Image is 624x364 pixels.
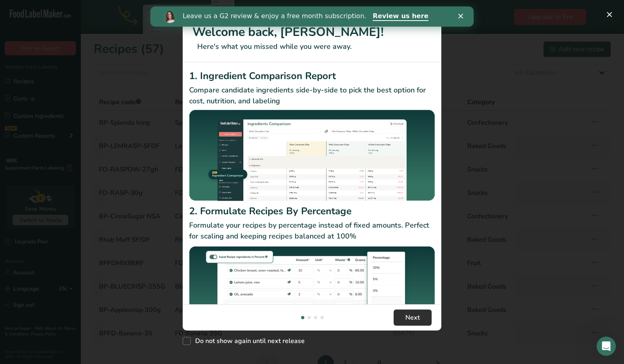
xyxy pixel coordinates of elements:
h1: Welcome back, [PERSON_NAME]! [192,23,432,41]
iframe: Intercom live chat banner [150,6,474,27]
h2: 2. Formulate Recipes By Percentage [189,204,435,218]
button: Next [394,310,432,326]
iframe: Intercom live chat [597,337,616,356]
div: Close [308,7,316,12]
span: Next [405,313,420,322]
img: Ingredient Comparison Report [189,110,435,201]
p: Here's what you missed while you were away. [192,41,432,52]
p: Formulate your recipes by percentage instead of fixed amounts. Perfect for scaling and keeping re... [189,220,435,242]
p: Compare candidate ingredients side-by-side to pick the best option for cost, nutrition, and labeling [189,85,435,107]
span: Do not show again until next release [191,337,305,345]
h2: 1. Ingredient Comparison Report [189,69,435,83]
img: Formulate Recipes By Percentage [189,245,435,342]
